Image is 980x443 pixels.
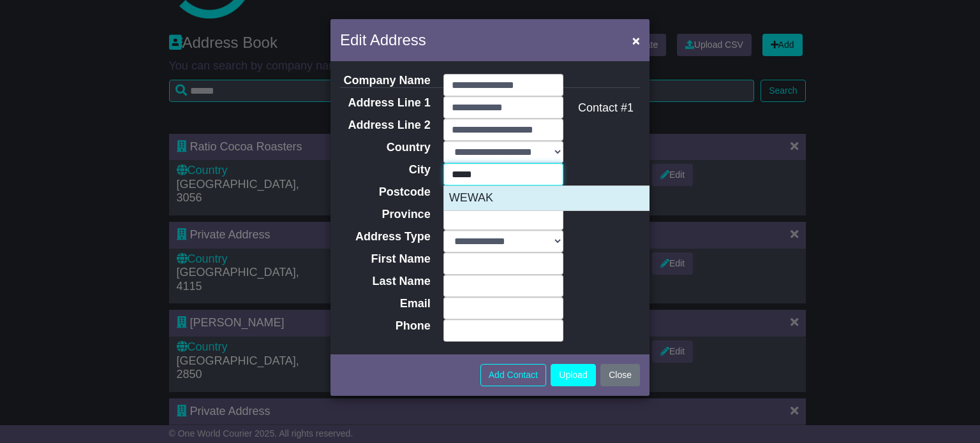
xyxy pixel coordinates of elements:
button: Upload [551,364,595,386]
label: Address Line 2 [330,119,437,133]
label: First Name [330,252,437,266]
label: Company Name [330,74,437,88]
button: Close [600,364,640,386]
label: Country [330,141,437,155]
span: Contact #1 [578,101,634,114]
label: Last Name [330,275,437,289]
button: Close [626,27,646,54]
label: Email [330,297,437,311]
label: Address Line 1 [330,96,437,110]
label: City [330,163,437,177]
label: Phone [330,319,437,333]
div: WEWAK [444,186,698,210]
label: Address Type [330,230,437,244]
label: Postcode [330,185,437,200]
h5: Edit Address [340,29,426,52]
span: × [632,33,640,48]
button: Add Contact [480,364,546,386]
label: Province [330,208,437,222]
